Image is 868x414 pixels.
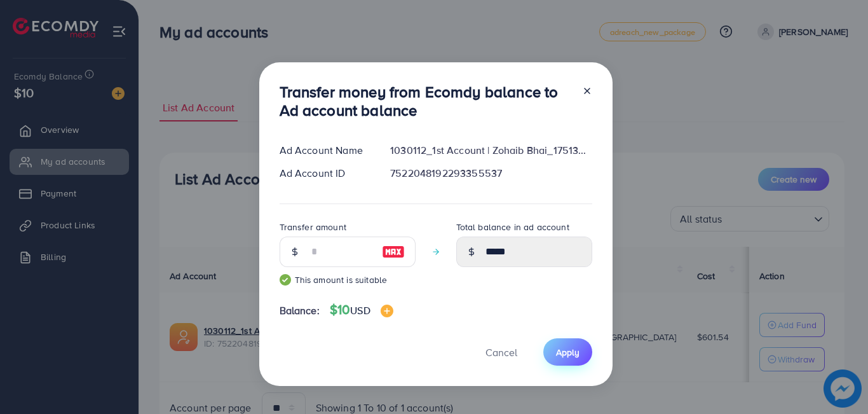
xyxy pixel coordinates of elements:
span: Balance: [280,303,320,318]
img: image [381,305,393,317]
img: image [382,244,405,259]
span: USD [350,303,370,317]
label: Total balance in ad account [456,221,569,233]
div: 7522048192293355537 [380,166,602,181]
div: Ad Account ID [269,166,381,181]
small: This amount is suitable [280,273,416,286]
span: Cancel [485,345,517,359]
button: Cancel [470,338,533,366]
span: Apply [556,346,580,359]
img: guide [280,274,291,286]
h4: $10 [330,302,393,318]
button: Apply [543,338,592,366]
label: Transfer amount [280,221,346,233]
div: 1030112_1st Account | Zohaib Bhai_1751363330022 [380,143,602,158]
h3: Transfer money from Ecomdy balance to Ad account balance [280,83,572,120]
div: Ad Account Name [269,143,381,158]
